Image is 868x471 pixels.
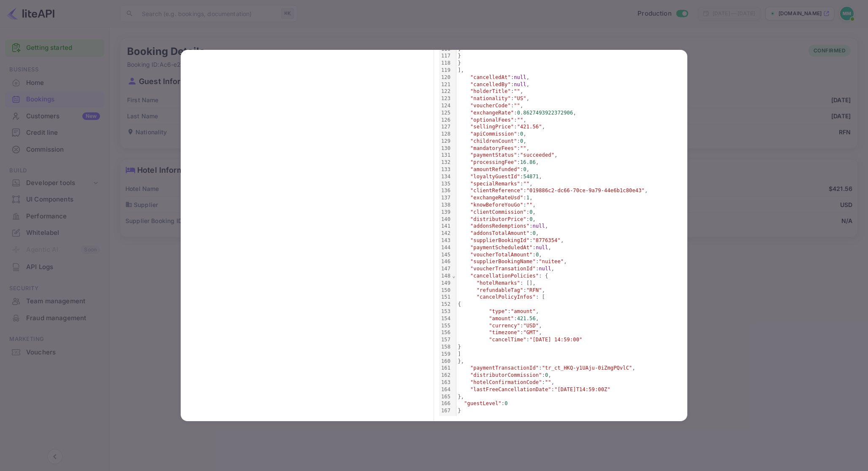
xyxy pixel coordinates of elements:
span: "mandatoryFees" [470,145,517,151]
span: "specialRemarks" [470,181,520,187]
div: 155 [439,322,452,329]
div: 149 [439,280,452,287]
div: 133 [439,166,452,173]
span: "cancelledBy" [470,82,511,87]
div: 151 [439,294,452,301]
span: "" [523,181,529,187]
span: "nationality" [470,95,511,101]
span: "timezone" [489,329,520,335]
span: "paymentStatus" [470,152,517,158]
div: 145 [439,251,452,259]
div: 162 [439,372,452,379]
div: 150 [439,287,452,294]
span: "paymentTransactionId" [470,365,539,371]
span: "" [520,145,526,151]
span: "019886c2-dc66-70ce-9a79-44e6b1c80e43" [526,188,645,193]
span: "voucherCode" [470,103,511,109]
span: "refundableTag" [477,287,524,293]
span: null [536,245,548,250]
span: 16.86 [520,159,536,165]
div: 117 [439,52,452,60]
span: null [514,82,526,87]
span: "cancelTime" [489,337,526,343]
span: "currency" [489,323,520,329]
span: "supplierBookingName" [470,259,536,264]
div: 135 [439,180,452,188]
span: "exchangeRateUsd" [470,195,523,201]
span: "" [514,103,520,109]
span: 0 [505,400,507,406]
span: 0 [520,138,523,144]
span: "cancelledAt" [470,74,511,80]
div: 166 [439,400,452,407]
div: 120 [439,74,452,81]
div: 132 [439,159,452,166]
div: 146 [439,258,452,265]
span: "USD" [523,323,539,329]
span: "distributorPrice" [470,216,526,222]
span: null [539,266,551,272]
span: "amount" [489,316,514,321]
span: "clientReference" [470,188,523,193]
span: "addonsRedemptions" [470,223,529,229]
span: "clientCommission" [470,209,526,215]
div: 131 [439,152,452,159]
div: 152 [439,301,452,308]
span: null [514,74,526,80]
div: 144 [439,244,452,251]
span: "holderTitle" [470,88,511,94]
span: "[DATE]T14:59:00Z" [554,387,610,392]
span: "supplierBookingId" [470,237,529,243]
span: "" [545,379,551,385]
div: 158 [439,343,452,351]
span: "exchangeRate" [470,110,514,116]
div: 124 [439,102,452,109]
div: 140 [439,216,452,223]
span: "sellingPrice" [470,124,514,130]
div: 123 [439,95,452,102]
div: 118 [439,60,452,67]
div: 139 [439,209,452,216]
div: 119 [439,67,452,74]
div: 161 [439,365,452,372]
span: "succeeded" [520,152,554,158]
div: 153 [439,308,452,315]
span: "optionalFees" [470,117,514,123]
span: 0 [545,372,548,378]
span: "[DATE] 14:59:00" [529,337,582,343]
span: 1 [526,195,529,201]
span: "amount" [511,308,536,314]
span: "apiCommission" [470,131,517,137]
div: 148 [439,272,452,280]
span: "hotelRemarks" [477,280,520,286]
div: 154 [439,315,452,322]
div: 121 [439,81,452,88]
span: "addonsTotalAmount" [470,230,529,236]
div: 157 [439,336,452,343]
div: 160 [439,358,452,365]
span: "cancellationPolicies" [470,273,539,279]
span: "" [526,202,533,208]
div: 125 [439,109,452,117]
span: 0 [529,209,532,215]
div: 147 [439,265,452,272]
div: 159 [439,351,452,358]
span: null [533,223,545,229]
div: 130 [439,145,452,152]
div: 163 [439,379,452,386]
span: 0 [529,216,532,222]
div: 136 [439,187,452,194]
span: "" [514,88,520,94]
span: "lastFreeCancellationDate" [470,387,551,392]
span: "hotelConfirmationCode" [470,379,542,385]
div: 137 [439,194,452,201]
div: 126 [439,117,452,124]
span: 0 [536,252,539,258]
div: 142 [439,230,452,237]
span: 0 [520,131,523,137]
div: 127 [439,123,452,131]
div: 167 [439,407,452,414]
span: "8776354" [533,237,561,243]
span: 0 [523,166,526,172]
span: "loyaltyGuestId" [470,174,520,180]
